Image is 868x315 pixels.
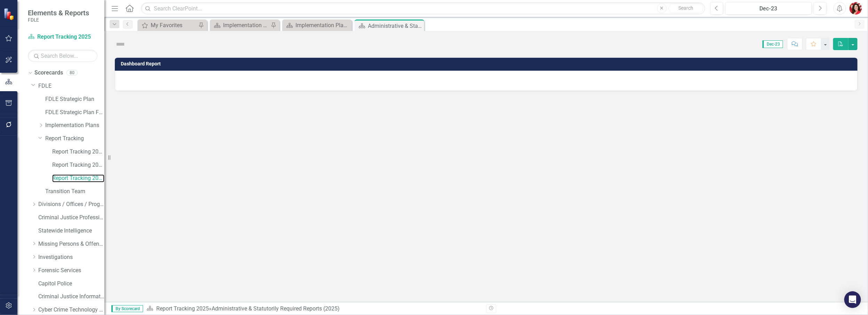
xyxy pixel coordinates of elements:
[844,291,861,308] div: Open Intercom Messenger
[45,95,104,103] a: FDLE Strategic Plan
[223,21,269,30] div: Implementation Plan FY25/26
[52,148,104,156] a: Report Tracking 2023
[38,293,104,301] a: Criminal Justice Information Services
[725,2,812,15] button: Dec-23
[38,82,104,90] a: FDLE
[284,21,350,30] a: Implementation Plan FY23/24
[212,305,340,312] div: Administrative & Statutorily Required Reports (2025)
[66,70,78,76] div: 80
[850,2,862,15] img: Caitlin Dawkins
[669,3,703,13] button: Search
[52,174,104,182] a: Report Tracking 2025
[156,305,209,312] a: Report Tracking 2025
[212,21,269,30] a: Implementation Plan FY25/26
[678,5,693,11] span: Search
[111,305,143,312] span: By Scorecard
[38,214,104,222] a: Criminal Justice Professionalism, Standards & Training Services
[38,240,104,248] a: Missing Persons & Offender Enforcement
[368,22,423,30] div: Administrative & Statutorily Required Reports (2025)
[141,2,705,15] input: Search ClearPoint...
[28,50,97,62] input: Search Below...
[115,39,126,50] img: Not Defined
[45,121,104,129] a: Implementation Plans
[38,200,104,208] a: Divisions / Offices / Programs
[28,9,89,17] span: Elements & Reports
[3,8,16,20] img: ClearPoint Strategy
[763,40,783,48] span: Dec-23
[38,280,104,288] a: Capitol Police
[151,21,197,30] div: My Favorites
[38,253,104,261] a: Investigations
[295,21,350,30] div: Implementation Plan FY23/24
[34,69,63,77] a: Scorecards
[728,5,810,13] div: Dec-23
[38,267,104,275] a: Forensic Services
[121,61,854,66] h3: Dashboard Report
[38,227,104,235] a: Statewide Intelligence
[28,33,97,41] a: Report Tracking 2025
[45,135,104,143] a: Report Tracking
[52,161,104,169] a: Report Tracking 2024
[45,109,104,117] a: FDLE Strategic Plan FY 25/26
[147,305,481,313] div: »
[139,21,197,30] a: My Favorites
[28,17,89,23] small: FDLE
[45,188,104,196] a: Transition Team
[38,306,104,314] a: Cyber Crime Technology & Telecommunications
